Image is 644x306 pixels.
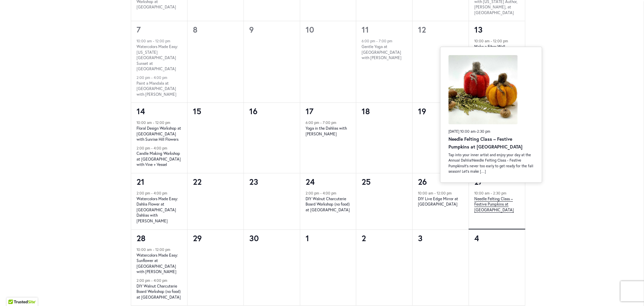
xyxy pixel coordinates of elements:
[137,121,152,125] time: 10:00 am
[249,106,258,117] time: 16
[137,106,145,117] a: 14
[137,75,150,80] time: 2:00 pm
[448,152,534,174] p: Tap into your inner artist and enjoy your day at the Annual Dahlia!Needle Felting Class - Festive...
[474,44,514,66] a: Make a Fiber Wall Hanging Rainbow Workshop at [GEOGRAPHIC_DATA]
[418,233,423,244] time: 3
[155,247,170,252] time: 12:00 pm
[137,44,178,72] a: Watercolors Made Easy: [US_STATE][GEOGRAPHIC_DATA] Sunset at [GEOGRAPHIC_DATA]
[448,136,523,150] a: Needle Felting Class – Festive Pumpkins at [GEOGRAPHIC_DATA]
[306,191,319,195] time: 2:00 pm
[193,106,201,117] time: 15
[474,196,514,213] a: Needle Felting Class – Festive Pumpkins at [GEOGRAPHIC_DATA]
[306,176,315,187] a: 24
[418,191,433,195] time: 10:00 am
[151,146,153,150] span: -
[137,81,176,97] a: Paint a Mandala at [GEOGRAPHIC_DATA] with [PERSON_NAME]
[418,196,458,207] a: DIY Live Edge Mirror at [GEOGRAPHIC_DATA]
[323,121,336,125] time: 7:00 pm
[362,24,369,35] a: 11
[437,191,452,195] time: 12:00 pm
[193,24,198,35] time: 8
[474,24,483,35] a: 13
[320,121,322,125] span: -
[249,233,259,244] time: 30
[376,39,378,44] span: -
[306,121,319,125] time: 6:00 pm
[491,191,492,195] span: -
[151,278,153,283] span: -
[155,39,170,44] time: 12:00 pm
[137,126,181,142] a: Floral Design Workshop at [GEOGRAPHIC_DATA] with Sunrise Hill Flowers
[362,176,371,187] time: 25
[249,24,254,35] time: 9
[137,196,178,224] a: Watercolors Made Easy: Dahlia Flower at [GEOGRAPHIC_DATA] Dahlias with [PERSON_NAME]
[306,24,314,35] time: 10
[448,129,490,134] time: -
[362,39,375,44] time: 6:00 pm
[379,39,392,44] time: 7:00 pm
[448,129,476,134] span: [DATE] 10:00 am
[151,75,153,80] span: -
[137,253,178,275] a: Watercolors Made Easy: Sunflower at [GEOGRAPHIC_DATA] with [PERSON_NAME]
[154,191,167,195] time: 4:00 pm
[154,146,167,150] time: 4:00 pm
[151,191,153,195] span: -
[154,75,167,80] time: 4:00 pm
[137,247,152,252] time: 10:00 am
[448,55,518,124] img: 8d4235abb03348cbaf6b0dda2035e3e6
[418,176,427,187] a: 26
[193,233,202,244] time: 29
[362,233,366,244] time: 2
[137,233,146,244] a: 28
[474,191,490,195] time: 10:00 am
[474,176,483,187] a: 27
[434,191,436,195] span: -
[474,233,479,244] time: 4
[306,196,350,213] a: DIY Walnut Charcuterie Board Workshop (no food) at [GEOGRAPHIC_DATA]
[137,283,181,300] a: DIY Walnut Charcuterie Board Workshop (no food) at [GEOGRAPHIC_DATA]
[153,121,154,125] span: -
[137,278,150,283] time: 2:00 pm
[493,39,508,44] time: 12:00 pm
[137,146,150,150] time: 2:00 pm
[477,129,490,134] span: 2:30 pm
[306,126,347,137] a: Yoga in the Dahlias with [PERSON_NAME]
[418,106,426,117] time: 19
[474,39,490,44] time: 10:00 am
[153,247,154,252] span: -
[493,191,506,195] time: 2:30 pm
[153,39,154,44] span: -
[418,24,426,35] time: 12
[154,278,167,283] time: 4:00 pm
[137,39,152,44] time: 10:00 am
[193,176,202,187] time: 22
[323,191,336,195] time: 4:00 pm
[137,191,150,195] time: 2:00 pm
[306,233,309,244] time: 1
[249,176,258,187] time: 23
[306,106,314,117] a: 17
[5,282,24,301] iframe: Launch Accessibility Center
[137,176,145,187] a: 21
[362,44,401,60] a: Gentle Yoga at [GEOGRAPHIC_DATA] with [PERSON_NAME]
[137,24,141,35] a: 7
[137,151,181,167] a: Candle Making Workshop at [GEOGRAPHIC_DATA] with Vine + Vessel
[362,106,370,117] time: 18
[491,39,492,44] span: -
[155,121,170,125] time: 12:00 pm
[320,191,322,195] span: -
